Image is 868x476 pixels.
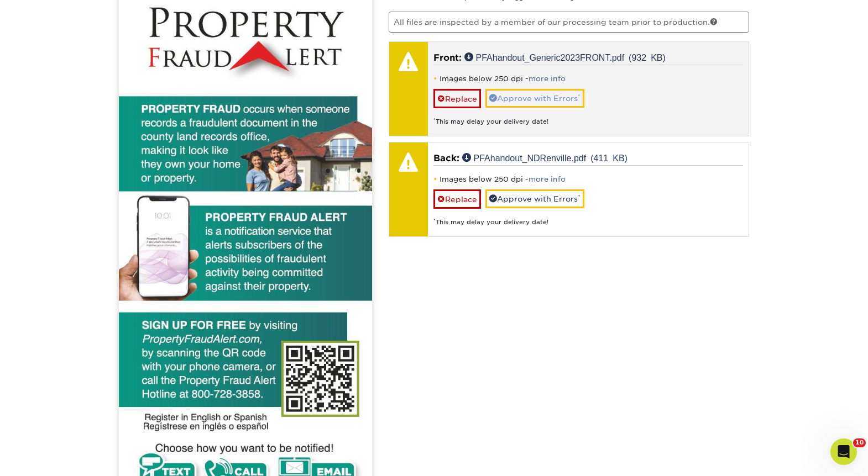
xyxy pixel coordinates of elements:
a: Replace [433,189,481,209]
span: Back: [433,153,459,163]
a: PFAhandout_Generic2023FRONT.pdf (932 KB) [464,52,666,61]
p: All files are inspected by a member of our processing team prior to production. [389,12,750,33]
a: PFAhandout_NDRenville.pdf (411 KB) [462,153,628,162]
div: This may delay your delivery date! [433,108,744,126]
a: Approve with Errors* [485,89,584,108]
div: This may delay your delivery date! [433,209,744,227]
span: Front: [433,52,462,63]
a: Approve with Errors* [485,189,584,208]
iframe: Intercom live chat [830,438,857,465]
a: more info [529,75,566,83]
a: more info [529,175,566,183]
a: Replace [433,89,481,108]
li: Images below 250 dpi - [433,174,744,184]
span: 10 [853,438,866,447]
li: Images below 250 dpi - [433,74,744,83]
